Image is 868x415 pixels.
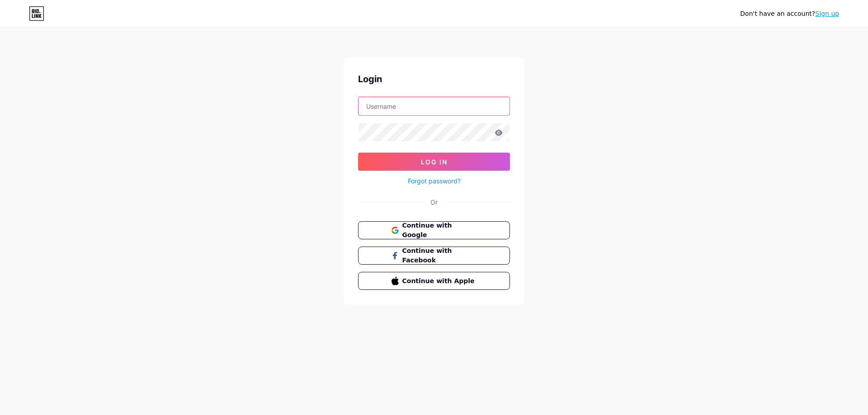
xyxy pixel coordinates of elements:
span: Log In [421,158,448,166]
span: Continue with Google [402,221,477,240]
input: Username [359,97,509,115]
button: Continue with Facebook [358,247,510,265]
a: Sign up [815,10,839,17]
span: Continue with Apple [402,276,477,286]
button: Continue with Apple [358,272,510,290]
div: Or [430,197,438,207]
span: Continue with Facebook [402,246,477,265]
div: Don't have an account? [740,9,839,19]
button: Continue with Google [358,221,510,239]
a: Forgot password? [408,176,461,186]
button: Log In [358,153,510,171]
div: Login [358,72,510,86]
